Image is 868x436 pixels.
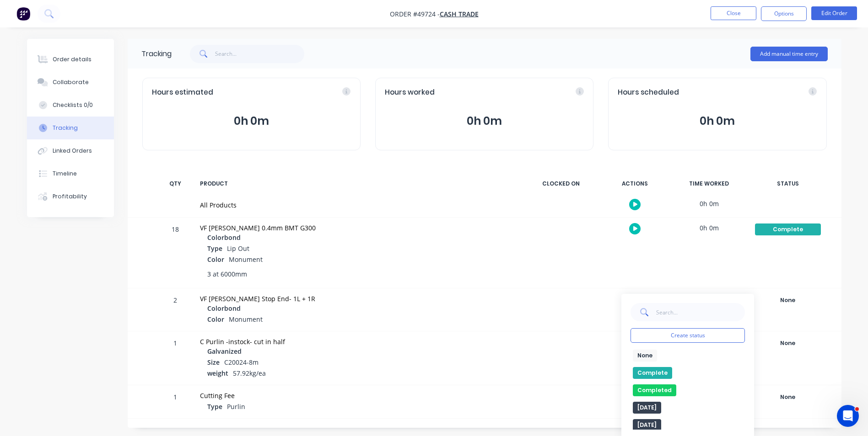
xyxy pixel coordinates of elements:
div: 0h 0m [675,193,744,214]
div: STATUS [749,174,827,193]
button: Collaborate [27,71,114,94]
button: Complete [755,223,821,236]
img: Factory [16,7,30,21]
div: Linked Orders [52,147,92,155]
span: Galvanized [207,346,242,356]
div: 18 [162,219,189,288]
div: None [755,294,821,306]
button: Profitability [27,185,114,208]
button: None [633,350,657,362]
button: Complete [633,367,672,379]
button: None [755,391,821,404]
span: Color [207,314,224,324]
span: 57.92kg/ea [233,369,266,378]
button: Add manual time entry [750,47,828,61]
button: None [755,337,821,350]
div: CLOCKED ON [527,174,595,193]
button: [DATE] [633,402,661,414]
button: None [755,294,821,307]
div: Profitability [52,192,86,201]
iframe: Intercom live chat [837,405,859,427]
div: ACTIONS [601,174,669,193]
button: 0h 0m [385,112,584,130]
button: Create status [631,328,745,343]
span: Hours scheduled [618,87,679,98]
div: C Purlin -instock- cut in half [200,337,516,346]
span: Order #49724 - [390,10,440,18]
input: Search... [215,45,304,63]
span: Color [207,255,224,264]
div: 1 [162,387,189,418]
button: 0h 0m [618,112,817,130]
button: Options [761,6,807,21]
span: weight [207,368,228,378]
span: Lip Out [227,244,249,253]
button: Edit Order [811,6,857,20]
div: Timeline [52,170,76,178]
span: Monument [229,315,263,324]
div: Collaborate [52,78,88,86]
span: 3 at 6000mm [207,269,247,279]
div: Cutting Fee [200,391,516,400]
div: Complete [755,223,821,235]
div: 1 [162,333,189,385]
input: Search... [656,303,745,321]
div: 0h 0m [675,218,744,238]
span: Hours estimated [152,87,213,98]
div: All Products [200,200,516,210]
span: Monument [229,255,263,264]
button: Close [711,6,756,20]
div: VF [PERSON_NAME] Stop End- 1L + 1R [200,294,516,303]
span: Type [207,244,222,253]
button: Checklists 0/0 [27,94,114,117]
span: Purlin [227,402,245,411]
button: Linked Orders [27,139,114,162]
button: Order details [27,48,114,71]
span: Type [207,402,222,411]
div: None [755,337,821,349]
div: 2 [162,290,189,331]
div: QTY [162,174,189,193]
a: Cash Trade [440,10,479,18]
div: Order details [52,55,91,64]
span: Colorbond [207,233,241,242]
div: Checklists 0/0 [52,101,92,109]
button: 0h 0m [152,112,351,130]
div: PRODUCT [194,174,521,193]
span: Colorbond [207,303,241,313]
span: Hours worked [385,87,435,98]
button: Tracking [27,117,114,139]
div: VF [PERSON_NAME] 0.4mm BMT G300 [200,223,516,233]
div: Tracking [52,124,77,132]
div: 0h 0m [675,288,744,309]
span: C20024-8m [224,358,259,367]
button: Completed [633,384,676,396]
button: [DATE] [633,419,661,431]
div: Tracking [141,48,172,59]
span: Size [207,357,220,367]
div: TIME WORKED [675,174,744,193]
div: None [755,391,821,403]
button: Timeline [27,162,114,185]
